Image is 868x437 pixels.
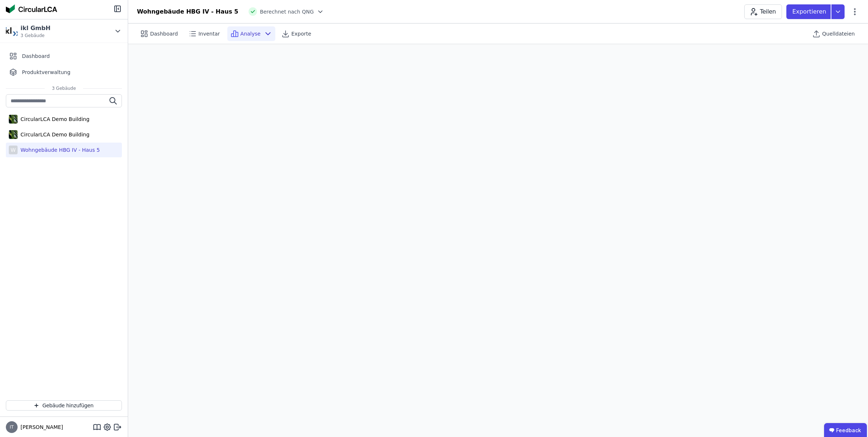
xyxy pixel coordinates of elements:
[822,30,855,37] span: Quelldateien
[18,131,89,138] div: CircularLCA Demo Building
[6,4,57,13] img: Concular
[18,423,63,431] span: [PERSON_NAME]
[260,8,314,15] span: Berechnet nach QNG
[22,69,70,76] span: Produktverwaltung
[198,30,220,37] span: Inventar
[792,7,828,16] p: Exportieren
[18,146,100,154] div: Wohngebäude HBG IV - Haus 5
[22,52,50,60] span: Dashboard
[744,4,782,19] button: Teilen
[9,113,18,125] img: CircularLCA Demo Building
[21,33,51,38] span: 3 Gebäude
[18,115,89,123] div: CircularLCA Demo Building
[9,146,18,154] div: W
[9,129,18,140] img: CircularLCA Demo Building
[10,425,14,429] span: IT
[241,30,261,37] span: Analyse
[291,30,311,37] span: Exporte
[21,24,51,33] div: ikl GmbH
[137,7,238,16] div: Wohngebäude HBG IV - Haus 5
[6,25,18,37] img: ikl GmbH
[6,400,122,411] button: Gebäude hinzufügen
[150,30,178,37] span: Dashboard
[45,85,83,91] span: 3 Gebäude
